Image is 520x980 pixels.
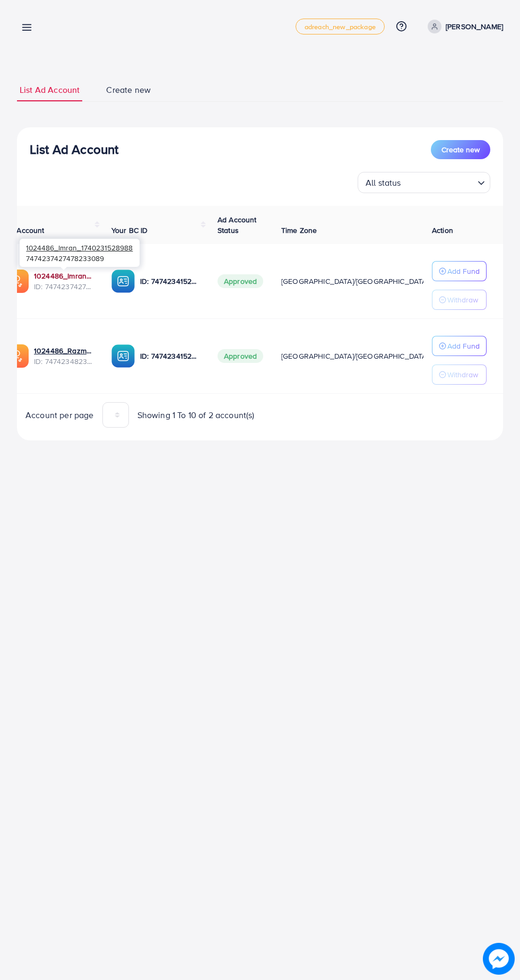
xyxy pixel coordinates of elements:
span: Action [432,225,453,236]
span: Ad Account Status [218,214,257,236]
button: Add Fund [432,261,487,281]
button: Create new [431,140,490,159]
div: Search for option [358,172,490,193]
div: <span class='underline'>1024486_Razman_1740230915595</span></br>7474234823184416769 [34,345,94,367]
span: ID: 7474237427478233089 [34,281,94,292]
button: Withdraw [432,365,487,385]
p: Withdraw [447,293,478,306]
p: ID: 7474234152863678481 [140,275,201,288]
span: [GEOGRAPHIC_DATA]/[GEOGRAPHIC_DATA] [281,276,429,287]
img: ic-ba-acc.ded83a64.svg [111,270,135,293]
input: Search for option [404,173,473,190]
span: Create new [106,84,151,96]
a: [PERSON_NAME] [423,20,503,33]
a: adreach_new_package [296,19,385,34]
span: Ad Account [5,225,45,236]
span: Create new [441,144,480,155]
span: Showing 1 To 10 of 2 account(s) [137,409,255,421]
span: All status [363,175,403,190]
span: [GEOGRAPHIC_DATA]/[GEOGRAPHIC_DATA] [281,351,429,361]
p: Withdraw [447,368,478,381]
p: [PERSON_NAME] [446,20,503,33]
img: ic-ads-acc.e4c84228.svg [5,270,29,293]
span: adreach_new_package [305,23,376,30]
span: Approved [218,274,263,288]
span: Account per page [25,409,94,421]
p: Add Fund [447,340,480,352]
a: 1024486_Razman_1740230915595 [34,345,94,356]
a: 1024486_Imran_1740231528988 [34,271,94,281]
img: ic-ads-acc.e4c84228.svg [5,344,29,368]
span: 1024486_Imran_1740231528988 [26,242,133,253]
span: List Ad Account [20,84,80,96]
span: Time Zone [281,225,317,236]
div: 7474237427478233089 [20,239,140,267]
span: Approved [218,349,263,363]
p: ID: 7474234152863678481 [140,350,201,362]
button: Add Fund [432,336,487,356]
img: ic-ba-acc.ded83a64.svg [111,344,135,368]
img: image [483,943,515,975]
span: Your BC ID [111,225,148,236]
h3: List Ad Account [30,142,118,157]
button: Withdraw [432,290,487,310]
p: Add Fund [447,265,480,277]
span: ID: 7474234823184416769 [34,356,94,367]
